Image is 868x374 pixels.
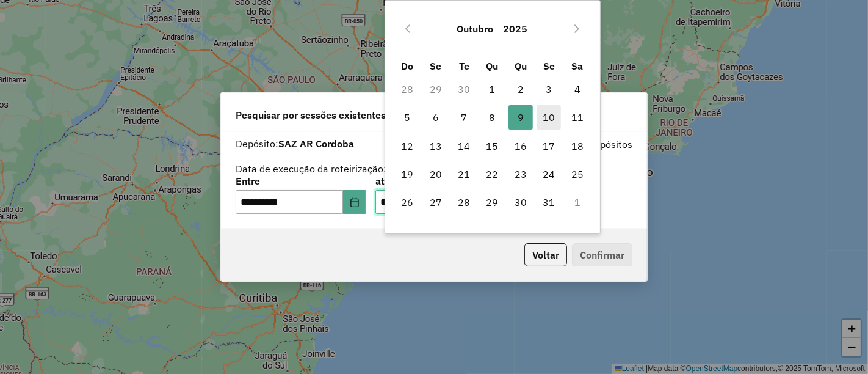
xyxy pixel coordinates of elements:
span: 1 [480,77,505,101]
td: 6 [422,103,450,131]
span: Se [430,60,441,72]
td: 29 [422,75,450,103]
strong: SAZ AR Cordoba [278,137,354,150]
span: 25 [565,162,590,186]
td: 1 [563,188,591,216]
td: 16 [507,132,535,160]
td: 27 [422,188,450,216]
td: 30 [507,188,535,216]
span: 14 [452,134,476,158]
span: 13 [424,134,448,158]
td: 15 [478,132,506,160]
label: Depósito: [236,136,354,151]
td: 23 [507,160,535,188]
span: 22 [480,162,505,186]
span: 29 [480,190,505,215]
td: 7 [450,103,478,131]
label: Data de execução da roteirização: [236,161,386,176]
span: 16 [508,134,533,158]
span: Do [401,60,413,72]
td: 30 [450,75,478,103]
button: Voltar [524,243,567,266]
td: 31 [535,188,563,216]
td: 28 [393,75,421,103]
td: 25 [563,160,591,188]
td: 10 [535,103,563,131]
span: Qu [486,60,499,72]
td: 24 [535,160,563,188]
span: 24 [537,162,561,186]
span: 12 [395,134,419,158]
button: Previous Month [398,19,418,38]
span: Qu [515,60,527,72]
td: 8 [478,103,506,131]
td: 20 [422,160,450,188]
td: 1 [478,75,506,103]
td: 13 [422,132,450,160]
button: Choose Date [343,190,366,215]
span: 7 [452,105,476,130]
span: 10 [537,105,561,130]
span: 6 [424,105,448,130]
td: 3 [535,75,563,103]
span: 15 [480,134,505,158]
span: 23 [508,162,533,186]
td: 4 [563,75,591,103]
td: 26 [393,188,421,216]
td: 5 [393,103,421,131]
span: 3 [537,77,561,101]
td: 29 [478,188,506,216]
span: 30 [508,190,533,215]
td: 11 [563,103,591,131]
span: 26 [395,190,419,215]
td: 17 [535,132,563,160]
span: 27 [424,190,448,215]
span: 31 [537,190,561,215]
span: 18 [565,134,590,158]
td: 2 [507,75,535,103]
button: Next Month [567,19,587,38]
td: 12 [393,132,421,160]
span: 11 [565,105,590,130]
span: Se [543,60,555,72]
span: 2 [508,77,533,101]
span: 4 [565,77,590,101]
td: 18 [563,132,591,160]
td: 19 [393,160,421,188]
td: 9 [507,103,535,131]
span: 20 [424,162,448,186]
span: 17 [537,134,561,158]
span: Sa [571,60,583,72]
span: 21 [452,162,476,186]
span: 28 [452,190,476,215]
label: Entre [236,174,366,188]
button: Choose Year [499,14,533,43]
td: 14 [450,132,478,160]
span: 19 [395,162,419,186]
span: 8 [480,105,505,130]
span: 9 [508,105,533,130]
span: 5 [395,105,419,130]
td: 28 [450,188,478,216]
span: Pesquisar por sessões existentes [236,108,386,122]
td: 22 [478,160,506,188]
label: até [375,174,505,188]
span: Te [459,60,469,72]
button: Choose Month [452,14,499,43]
td: 21 [450,160,478,188]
